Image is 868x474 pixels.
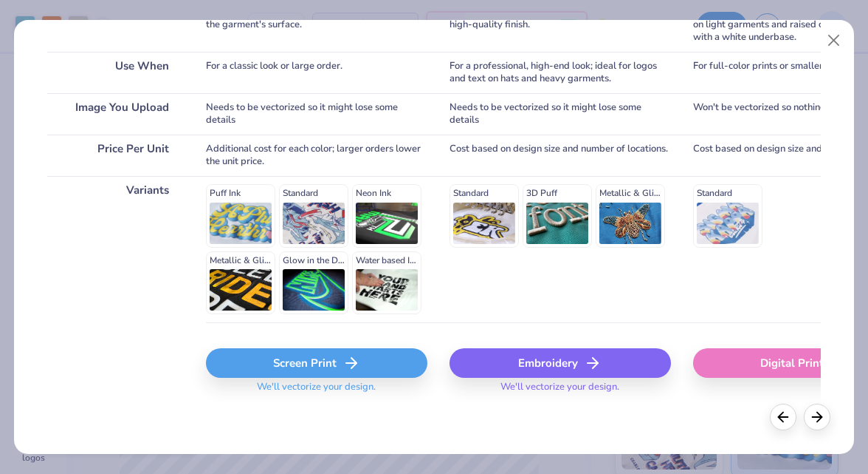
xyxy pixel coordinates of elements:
[47,93,184,135] div: Image You Upload
[449,135,671,176] div: Cost based on design size and number of locations.
[449,52,671,93] div: For a professional, high-end look; ideal for logos and text on hats and heavy garments.
[206,52,427,93] div: For a classic look or large order.
[47,52,184,93] div: Use When
[206,93,427,135] div: Needs to be vectorized so it might lose some details
[495,381,625,402] span: We'll vectorize your design.
[820,27,848,55] button: Close
[251,381,382,402] span: We'll vectorize your design.
[206,135,427,176] div: Additional cost for each color; larger orders lower the unit price.
[47,135,184,176] div: Price Per Unit
[47,176,184,322] div: Variants
[206,348,427,378] div: Screen Print
[449,93,671,135] div: Needs to be vectorized so it might lose some details
[449,348,671,378] div: Embroidery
